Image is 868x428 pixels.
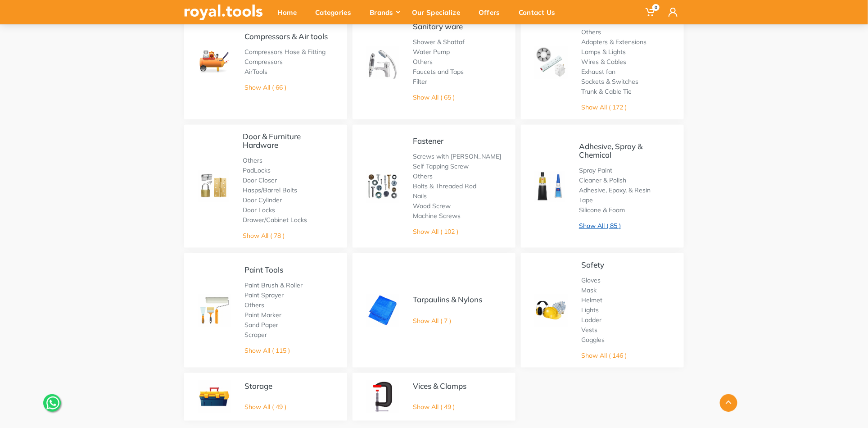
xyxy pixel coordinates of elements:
[406,3,472,22] div: Our Specialize
[512,3,568,22] div: Contact Us
[413,182,476,190] a: Bolts & Threaded Rod
[366,170,399,203] img: Royal - Fastener
[581,38,646,46] a: Adapters & Extensions
[244,68,267,76] a: AirTools
[243,156,262,164] a: Others
[243,166,271,174] a: PadLocks
[413,152,501,160] a: Screws with [PERSON_NAME]
[581,351,627,360] a: Show All ( 146 )
[243,186,297,194] a: Hasps/Barrel Bolts
[581,58,626,66] a: Wires & Cables
[581,48,626,56] a: Lamps & Lights
[366,294,399,327] img: Royal - Tarpaulins & Nylons
[581,68,615,76] a: Exhaust fan
[413,38,465,46] a: Shower & Shattaf
[581,87,632,96] a: Trunk & Cable Tie
[244,331,267,339] a: Scraper
[243,232,285,240] a: Show All ( 78 )
[581,316,601,324] a: Ladder
[244,291,284,299] a: Paint Sprayer
[198,380,231,414] img: Royal - Storage
[244,346,290,355] a: Show All ( 115 )
[413,22,463,31] a: Sanitary ware
[244,311,281,319] a: Paint Marker
[244,32,328,41] a: Compressors & Air tools
[579,206,625,214] a: Silicone & Foam
[184,5,263,20] img: royal.tools Logo
[581,260,604,269] a: Safety
[413,48,450,56] a: Water Pump
[243,176,277,184] a: Door Closer
[534,171,565,202] img: Royal - Adhesive, Spray & Chemical
[581,336,605,344] a: Goggles
[243,206,275,214] a: Door Locks
[198,170,229,202] img: Royal - Door & Furniture Hardware
[581,326,597,334] a: Vests
[413,136,443,146] a: Fastener
[581,286,597,294] a: Mask
[198,46,231,79] img: Royal - Compressors & Air tools
[244,381,272,391] a: Storage
[271,3,309,22] div: Home
[243,216,307,224] a: Drawer/Cabinet Locks
[579,141,642,159] a: Adhesive, Spray & Chemical
[579,176,626,184] a: Cleaner & Polish
[579,166,612,174] a: Spray Paint
[413,212,461,220] a: Machine Screws
[413,202,451,210] a: Wood Screw
[581,77,638,86] a: Sockets & Switches
[413,77,427,86] a: Filter
[244,83,286,91] a: Show All ( 66 )
[413,192,427,200] a: Nails
[243,132,301,150] a: Door & Furniture Hardware
[366,46,399,79] img: Royal - Sanitary ware
[413,295,482,304] a: Tarpaulins & Nylons
[581,276,601,284] a: Gloves
[198,294,231,327] img: Royal - Paint Tools
[413,228,458,236] a: Show All ( 102 )
[363,3,406,22] div: Brands
[579,186,651,194] a: Adhesive, Epoxy, & Resin
[579,222,621,230] a: Show All ( 85 )
[243,196,282,204] a: Door Cylinder
[534,294,568,327] img: Royal - Safety
[244,301,264,309] a: Others
[413,162,469,170] a: Self Tapping Screw
[413,317,451,325] a: Show All ( 7 )
[366,380,399,414] img: Royal - Vices & Clamps
[579,196,593,204] a: Tape
[244,265,283,274] a: Paint Tools
[244,58,283,66] a: Compressors
[244,281,303,289] a: Paint Brush & Roller
[472,3,512,22] div: Offers
[534,46,568,79] img: Royal - Electricals
[244,48,325,56] a: Compressors Hose & Fitting
[581,296,602,304] a: Helmet
[581,306,599,314] a: Lights
[413,172,433,180] a: Others
[581,28,601,36] a: Others
[413,58,433,66] a: Others
[413,381,466,391] a: Vices & Clamps
[309,3,363,22] div: Categories
[413,93,455,101] a: Show All ( 65 )
[244,321,278,329] a: Sand Paper
[652,4,660,11] span: 0
[581,103,627,111] a: Show All ( 172 )
[413,68,464,76] a: Faucets and Taps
